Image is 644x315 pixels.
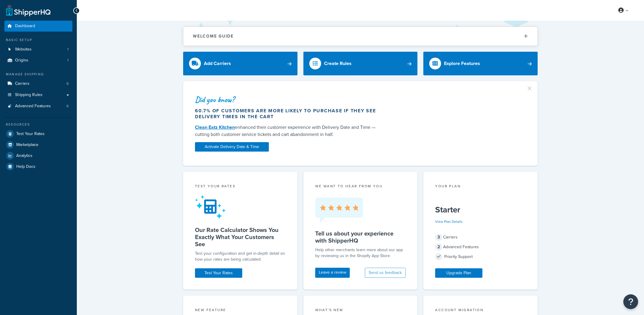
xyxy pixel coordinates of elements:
[4,78,72,89] li: Carriers
[435,205,526,215] h5: Starter
[16,164,35,169] span: Help Docs
[315,268,350,278] a: Leave a review
[66,104,69,109] span: 0
[193,34,234,38] h2: Welcome Guide
[435,219,463,224] a: View Plan Details
[4,44,72,55] a: Websites1
[4,72,72,77] div: Manage Shipping
[15,104,51,109] span: Advanced Features
[324,59,352,68] div: Create Rules
[315,307,406,314] div: What's New
[303,52,418,75] a: Create Rules
[435,184,526,190] div: Your Plan
[4,90,72,100] a: Shipping Rules
[183,52,297,75] a: Add Carriers
[183,27,537,46] button: Welcome Guide
[4,122,72,127] div: Resources
[4,101,72,112] a: Advanced Features0
[4,44,72,55] li: Websites
[195,142,269,152] a: Activate Delivery Date & Time
[66,81,69,86] span: 0
[4,101,72,112] li: Advanced Features
[15,58,28,63] span: Origins
[435,253,526,261] div: Priority Support
[15,81,30,86] span: Carriers
[435,307,526,314] div: Account Migration
[195,268,242,278] a: Test Your Rates
[435,268,482,278] a: Upgrade Plan
[15,24,35,29] span: Dashboard
[195,95,382,104] div: Did you know?
[365,268,406,278] button: Send us feedback
[435,233,526,241] div: Carriers
[16,131,45,137] span: Test Your Rates
[315,230,406,244] h5: Tell us about your experience with ShipperHQ
[67,58,69,63] span: 1
[435,243,442,251] span: 2
[16,142,38,147] span: Marketplace
[195,226,286,248] h5: Our Rate Calculator Shows You Exactly What Your Customers See
[15,47,32,52] span: Websites
[195,251,286,262] div: Test your configuration and get in-depth detail on how your rates are being calculated.
[4,150,72,161] a: Analytics
[15,92,43,98] span: Shipping Rules
[4,55,72,66] li: Origins
[315,247,406,259] p: Help other merchants learn more about our app by reviewing us in the Shopify App Store.
[435,234,442,241] span: 3
[195,108,382,120] div: 60.7% of customers are more likely to purchase if they see delivery times in the cart
[315,184,406,189] p: we want to hear from you
[4,139,72,150] a: Marketplace
[204,59,231,68] div: Add Carriers
[4,38,72,43] div: Basic Setup
[195,307,286,314] div: New Feature
[623,294,638,309] button: Open Resource Center
[444,59,480,68] div: Explore Features
[4,21,72,32] a: Dashboard
[4,55,72,66] a: Origins1
[195,124,235,131] a: Clean Eatz Kitchen
[67,47,69,52] span: 1
[195,184,286,190] div: Test your rates
[195,124,382,138] div: enhanced their customer experience with Delivery Date and Time — cutting both customer service ti...
[4,129,72,139] a: Test Your Rates
[435,243,526,251] div: Advanced Features
[423,52,538,75] a: Explore Features
[4,78,72,89] a: Carriers0
[16,153,32,158] span: Analytics
[4,161,72,172] a: Help Docs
